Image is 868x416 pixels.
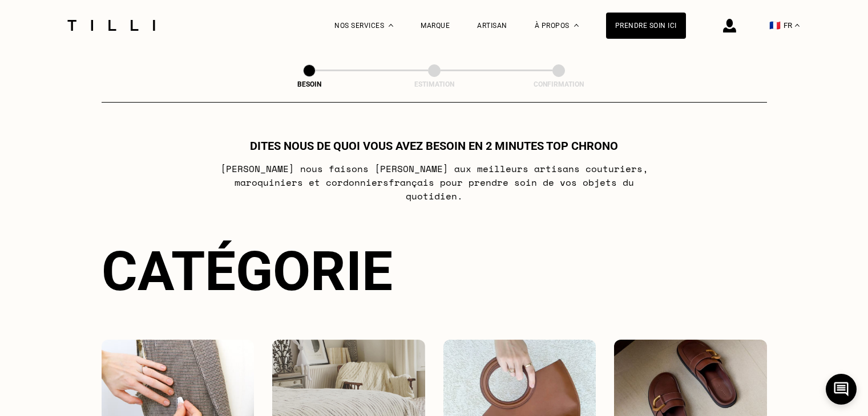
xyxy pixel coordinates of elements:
[208,162,660,203] p: [PERSON_NAME] nous faisons [PERSON_NAME] aux meilleurs artisans couturiers , maroquiniers et cord...
[477,22,507,30] a: Artisan
[769,20,781,31] span: 🇫🇷
[389,24,393,27] img: Menu déroulant
[377,80,491,88] div: Estimation
[102,239,767,303] div: Catégorie
[606,13,686,39] a: Prendre soin ici
[502,80,616,88] div: Confirmation
[574,24,579,27] img: Menu déroulant à propos
[421,22,450,30] a: Marque
[63,20,159,31] img: Logo du service de couturière Tilli
[723,19,736,32] img: icône connexion
[250,139,618,153] h1: Dites nous de quoi vous avez besoin en 2 minutes top chrono
[795,24,800,27] img: menu déroulant
[252,80,366,88] div: Besoin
